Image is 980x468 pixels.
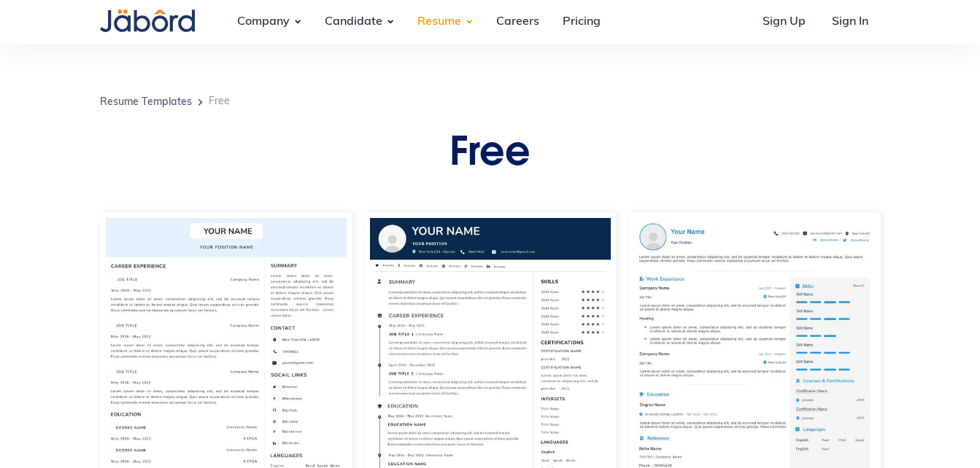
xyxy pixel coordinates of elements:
div: Resume [406,2,473,42]
a: Sign In [820,2,880,42]
div: Company [225,2,301,42]
h1: Free [100,134,881,177]
img: Jabord [100,9,195,32]
div: Candidate [313,2,394,42]
a: Careers [485,2,551,42]
a: Pricing [551,2,612,42]
a: Resume Templates [100,98,192,108]
a: Sign Up [751,2,817,42]
h5: Free [209,97,230,107]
